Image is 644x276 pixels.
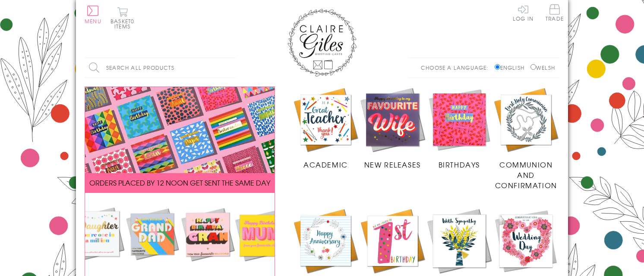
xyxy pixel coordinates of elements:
[495,159,557,190] span: Communion and Confirmation
[85,17,101,25] span: Menu
[303,159,348,170] span: Academic
[110,7,134,29] button: Basket0 items
[513,4,534,21] a: Log In
[426,87,493,170] a: Birthdays
[492,87,559,191] a: Communion and Confirmation
[546,4,564,23] a: Trade
[85,58,236,78] input: Search all products
[495,64,529,71] label: English
[114,17,134,30] span: 0 items
[495,64,500,70] input: English
[85,6,101,24] button: Menu
[439,159,480,170] span: Birthdays
[89,177,270,188] span: ORDERS PLACED BY 12 NOON GET SENT THE SAME DAY
[421,64,493,71] p: Choose a language:
[364,159,421,170] span: New Releases
[227,58,236,78] input: Search
[292,87,359,170] a: Academic
[287,9,357,77] img: Claire Giles Greetings Cards
[546,4,564,21] span: Trade
[530,64,536,70] input: Welsh
[530,64,555,71] label: Welsh
[359,87,426,170] a: New Releases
